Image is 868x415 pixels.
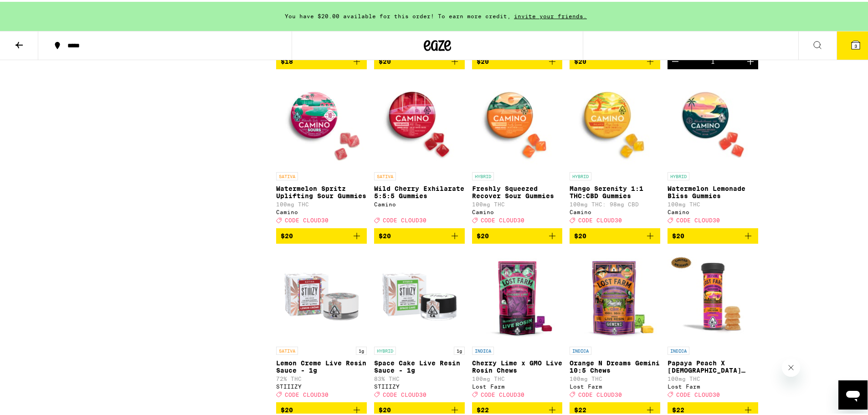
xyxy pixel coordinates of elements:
span: Hi. Need any help? [5,6,66,14]
span: CODE CLOUD30 [578,390,622,396]
p: 100mg THC [668,200,758,205]
p: Mango Serenity 1:1 THC:CBD Gummies [570,183,660,198]
div: 1 [711,56,715,63]
div: STIIIZY [374,382,465,388]
span: CODE CLOUD30 [481,390,524,396]
button: Add to bag [570,52,660,67]
iframe: Close message [782,357,800,375]
p: HYBRID [472,170,494,179]
img: Lost Farm - Orange N Dreams Gemini 10:5 Chews [570,249,660,340]
img: Camino - Watermelon Lemonade Bliss Gummies [668,75,758,166]
img: Camino - Mango Serenity 1:1 THC:CBD Gummies [570,75,660,166]
a: Open page for Space Cake Live Resin Sauce - 1g from STIIIZY [374,249,465,400]
div: Camino [472,207,563,213]
div: Camino [276,207,367,213]
p: Space Cake Live Resin Sauce - 1g [374,358,465,372]
span: CODE CLOUD30 [676,390,720,396]
div: Lost Farm [668,382,758,388]
p: 100mg THC [472,374,563,380]
a: Open page for Papaya Peach X Hindu Kush Resin 100mg from Lost Farm [668,249,758,400]
span: $20 [281,231,293,238]
img: Lost Farm - Papaya Peach X Hindu Kush Resin 100mg [668,249,758,340]
span: $20 [574,56,586,63]
span: CODE CLOUD30 [383,390,426,396]
button: Add to bag [374,226,465,242]
span: $20 [477,231,489,238]
p: Wild Cherry Exhilarate 5:5:5 Gummies [374,183,465,198]
p: SATIVA [276,345,298,353]
span: $22 [574,405,586,412]
button: Add to bag [570,226,660,242]
span: 3 [854,41,857,47]
a: Open page for Lemon Creme Live Resin Sauce - 1g from STIIIZY [276,249,367,400]
a: Open page for Mango Serenity 1:1 THC:CBD Gummies from Camino [570,75,660,226]
button: Add to bag [374,52,465,67]
img: Camino - Wild Cherry Exhilarate 5:5:5 Gummies [374,75,465,166]
p: 1g [454,345,465,353]
span: $20 [379,56,391,63]
p: 100mg THC [570,374,660,380]
span: $20 [477,56,489,63]
img: Lost Farm - Cherry Lime x GMO Live Rosin Chews [472,249,563,340]
span: $20 [281,405,293,412]
a: Open page for Watermelon Spritz Uplifting Sour Gummies from Camino [276,75,367,226]
p: 1g [356,345,367,353]
span: You have $20.00 available for this order! To earn more credit, [285,11,511,17]
button: Add to bag [472,52,563,67]
img: STIIIZY - Lemon Creme Live Resin Sauce - 1g [276,249,367,340]
button: Add to bag [472,226,563,242]
div: Camino [374,200,465,205]
p: 72% THC [276,374,367,380]
button: Add to bag [668,226,758,242]
span: $22 [672,405,684,412]
button: Increment [743,52,758,67]
span: invite your friends. [511,11,590,17]
span: $20 [672,231,684,238]
p: Papaya Peach X [DEMOGRAPHIC_DATA] Kush Resin 100mg [668,358,758,372]
span: CODE CLOUD30 [676,216,720,222]
p: Freshly Squeezed Recover Sour Gummies [472,183,563,198]
button: Add to bag [276,226,367,242]
p: 100mg THC [276,200,367,205]
a: Open page for Wild Cherry Exhilarate 5:5:5 Gummies from Camino [374,75,465,226]
span: CODE CLOUD30 [285,390,329,396]
div: Lost Farm [570,382,660,388]
div: STIIIZY [276,382,367,388]
span: $20 [379,231,391,238]
img: STIIIZY - Space Cake Live Resin Sauce - 1g [374,249,465,340]
a: Open page for Cherry Lime x GMO Live Rosin Chews from Lost Farm [472,249,563,400]
p: 100mg THC [472,200,563,205]
span: CODE CLOUD30 [383,216,426,222]
span: $20 [574,231,586,238]
img: Camino - Freshly Squeezed Recover Sour Gummies [472,75,563,166]
iframe: Button to launch messaging window [838,379,868,408]
p: SATIVA [276,170,298,179]
a: Open page for Watermelon Lemonade Bliss Gummies from Camino [668,75,758,226]
p: INDICA [472,345,494,353]
p: Lemon Creme Live Resin Sauce - 1g [276,358,367,372]
p: HYBRID [668,170,689,179]
p: Watermelon Spritz Uplifting Sour Gummies [276,183,367,198]
span: CODE CLOUD30 [481,216,524,222]
div: Camino [668,207,758,213]
p: SATIVA [374,170,396,179]
a: Open page for Freshly Squeezed Recover Sour Gummies from Camino [472,75,563,226]
p: INDICA [668,345,689,353]
p: 83% THC [374,374,465,380]
p: 100mg THC [668,374,758,380]
p: HYBRID [374,345,396,353]
img: Camino - Watermelon Spritz Uplifting Sour Gummies [276,75,367,166]
span: $22 [477,405,489,412]
button: Add to bag [276,52,367,67]
span: $20 [379,405,391,412]
a: Open page for Orange N Dreams Gemini 10:5 Chews from Lost Farm [570,249,660,400]
p: Watermelon Lemonade Bliss Gummies [668,183,758,198]
div: Camino [570,207,660,213]
p: Orange N Dreams Gemini 10:5 Chews [570,358,660,372]
div: Lost Farm [472,382,563,388]
span: CODE CLOUD30 [285,216,329,222]
span: $18 [281,56,293,63]
p: Cherry Lime x GMO Live Rosin Chews [472,358,563,372]
span: CODE CLOUD30 [578,216,622,222]
p: HYBRID [570,170,591,179]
